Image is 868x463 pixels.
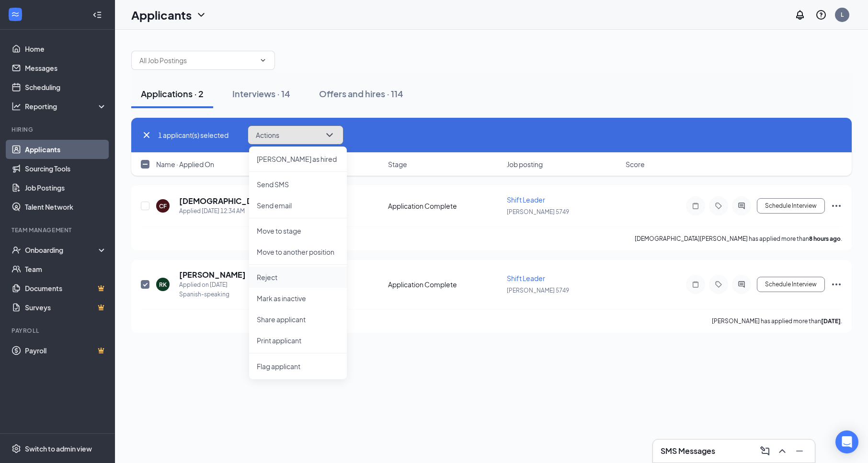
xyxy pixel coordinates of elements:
[259,56,267,64] svg: ChevronDown
[257,154,339,164] p: [PERSON_NAME] as hired
[257,361,339,372] span: Flag applicant
[232,88,290,100] div: Interviews · 14
[139,55,255,66] input: All Job Postings
[388,280,501,289] div: Application Complete
[690,281,701,288] svg: Note
[835,430,858,453] div: Open Intercom Messenger
[841,11,844,19] div: L
[179,206,348,216] div: Applied [DATE] 12:34 AM
[25,341,107,360] a: PayrollCrown
[25,102,107,111] div: Reporting
[25,298,107,317] a: SurveysCrown
[507,208,569,215] span: [PERSON_NAME] 5749
[179,290,257,299] div: Spanish-speaking
[507,274,545,282] span: Shift Leader
[713,281,724,288] svg: Tag
[736,202,747,210] svg: ActiveChat
[809,235,841,242] b: 8 hours ago
[179,270,246,280] h5: [PERSON_NAME]
[158,130,228,140] span: 1 applicant(s) selected
[159,202,167,210] div: CF
[25,444,92,453] div: Switch to admin view
[319,88,403,100] div: Offers and hires · 114
[757,198,825,214] button: Schedule Interview
[777,445,788,457] svg: ChevronUp
[11,327,105,335] div: Payroll
[141,129,152,141] svg: Cross
[794,445,805,457] svg: Minimize
[25,58,107,78] a: Messages
[661,446,715,456] h3: SMS Messages
[635,235,842,243] p: [DEMOGRAPHIC_DATA][PERSON_NAME] has applied more than .
[757,443,773,459] button: ComposeMessage
[388,159,407,169] span: Stage
[257,315,339,324] p: Share applicant
[759,445,771,457] svg: ComposeMessage
[25,197,107,216] a: Talent Network
[248,125,343,145] button: ActionsChevronDown
[257,272,339,282] p: Reject
[25,140,107,159] a: Applicants
[507,159,543,169] span: Job posting
[736,281,747,288] svg: ActiveChat
[25,279,107,298] a: DocumentsCrown
[507,287,569,294] span: [PERSON_NAME] 5749
[11,102,21,111] svg: Analysis
[11,125,105,134] div: Hiring
[179,280,257,290] div: Applied on [DATE]
[257,201,339,210] p: Send email
[792,443,807,459] button: Minimize
[257,336,339,345] p: Print applicant
[11,245,21,255] svg: UserCheck
[775,443,790,459] button: ChevronUp
[11,10,20,19] svg: WorkstreamLogo
[626,159,645,169] span: Score
[712,317,842,325] p: [PERSON_NAME] has applied more than .
[815,9,827,21] svg: QuestionInfo
[25,39,107,58] a: Home
[257,247,339,257] p: Move to another position
[794,9,806,21] svg: Notifications
[256,132,279,138] span: Actions
[257,294,339,303] p: Mark as inactive
[388,201,501,211] div: Application Complete
[831,200,842,212] svg: Ellipses
[195,9,207,21] svg: ChevronDown
[713,202,724,210] svg: Tag
[25,178,107,197] a: Job Postings
[179,196,336,206] h5: [DEMOGRAPHIC_DATA][PERSON_NAME]
[690,202,701,210] svg: Note
[25,245,99,255] div: Onboarding
[131,7,192,23] h1: Applicants
[141,88,204,100] div: Applications · 2
[324,129,335,141] svg: ChevronDown
[757,277,825,292] button: Schedule Interview
[11,444,21,453] svg: Settings
[156,159,214,169] span: Name · Applied On
[507,195,545,204] span: Shift Leader
[92,10,102,20] svg: Collapse
[25,159,107,178] a: Sourcing Tools
[831,279,842,290] svg: Ellipses
[257,180,339,189] p: Send SMS
[11,226,105,234] div: Team Management
[159,281,167,289] div: RK
[25,260,107,279] a: Team
[25,78,107,97] a: Scheduling
[821,317,841,325] b: [DATE]
[257,226,339,236] p: Move to stage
